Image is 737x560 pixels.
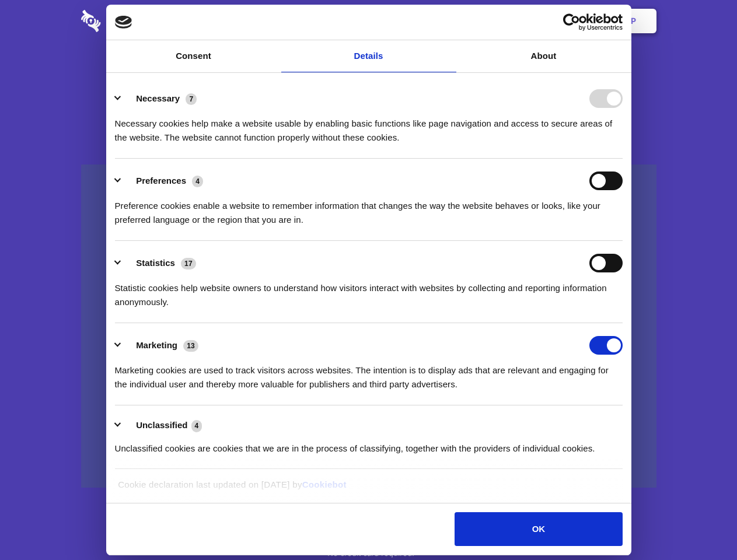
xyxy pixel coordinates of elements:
h4: Auto-redaction of sensitive data, encrypted data sharing and self-destructing private chats. Shar... [81,106,656,145]
img: logo [115,16,132,29]
button: Marketing (13) [115,336,206,355]
button: Unclassified (4) [115,418,209,433]
a: Consent [106,40,281,72]
img: logo-wordmark-white-trans-d4663122ce5f474addd5e946df7df03e33cb6a1c49d2221995e7729f52c070b2.svg [81,10,181,32]
span: 4 [192,176,203,187]
span: 13 [183,340,198,352]
div: Preference cookies enable a website to remember information that changes the way the website beha... [115,190,623,227]
a: Details [281,40,456,72]
div: Necessary cookies help make a website usable by enabling basic functions like page navigation and... [115,108,623,145]
div: Unclassified cookies are cookies that we are in the process of classifying, together with the pro... [115,433,623,456]
div: Statistic cookies help website owners to understand how visitors interact with websites by collec... [115,272,623,309]
iframe: Drift Widget Chat Controller [679,502,723,546]
label: Marketing [136,340,177,350]
button: OK [455,512,622,546]
a: Pricing [343,3,393,39]
span: 7 [186,93,197,105]
span: 4 [191,420,202,432]
a: Contact [473,3,527,39]
a: Login [529,3,580,39]
span: 17 [181,258,196,269]
h1: Eliminate Slack Data Loss. [81,52,656,94]
label: Preferences [136,176,186,185]
a: Wistia video thumbnail [81,164,656,488]
a: Usercentrics Cookiebot - opens in a new window [521,13,623,31]
button: Preferences (4) [115,171,211,190]
a: About [456,40,631,72]
a: Cookiebot [302,480,347,489]
button: Necessary (7) [115,89,204,108]
label: Necessary [136,93,180,103]
label: Statistics [136,258,175,268]
div: Marketing cookies are used to track visitors across websites. The intention is to display ads tha... [115,355,623,391]
div: Cookie declaration last updated on [DATE] by [109,478,628,501]
button: Statistics (17) [115,254,204,272]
